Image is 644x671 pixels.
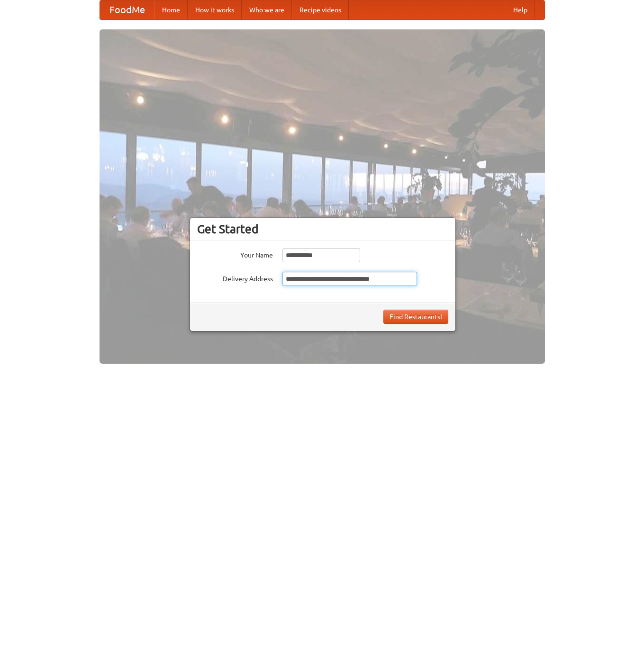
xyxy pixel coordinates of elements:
a: Help [506,0,535,19]
a: FoodMe [100,0,154,19]
a: Home [154,0,188,19]
label: Your Name [197,248,273,260]
label: Delivery Address [197,272,273,284]
h3: Get Started [197,222,448,236]
a: Recipe videos [292,0,349,19]
button: Find Restaurants! [383,310,448,324]
a: How it works [188,0,242,19]
a: Who we are [242,0,292,19]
